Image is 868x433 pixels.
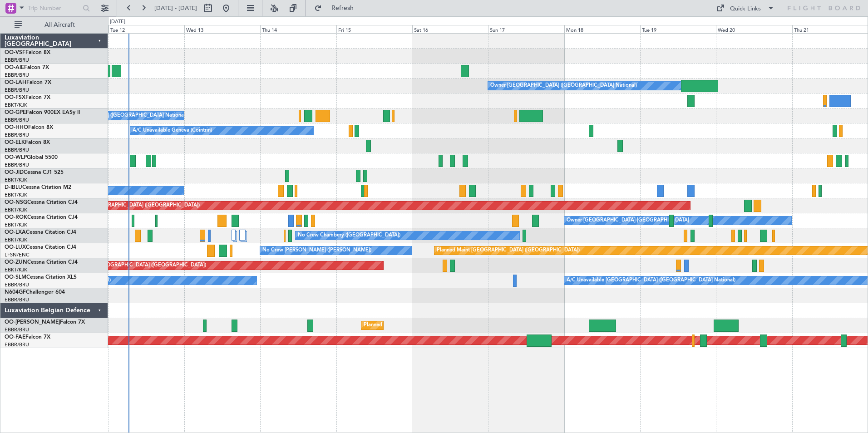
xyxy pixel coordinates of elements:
[5,147,29,153] a: EBBR/BRU
[133,124,212,138] div: A/C Unavailable Geneva (Cointrin)
[5,95,50,100] a: OO-FSXFalcon 7X
[5,185,71,190] a: D-IBLUCessna Citation M2
[5,170,24,175] span: OO-JID
[5,50,50,55] a: OO-VSFFalcon 8X
[412,25,488,33] div: Sat 16
[5,215,27,220] span: OO-ROK
[490,79,637,93] div: Owner [GEOGRAPHIC_DATA] ([GEOGRAPHIC_DATA] National)
[24,22,96,28] span: All Aircraft
[567,274,735,287] div: A/C Unavailable [GEOGRAPHIC_DATA] ([GEOGRAPHIC_DATA] National)
[35,109,187,123] div: No Crew [GEOGRAPHIC_DATA] ([GEOGRAPHIC_DATA] National)
[716,25,792,33] div: Wed 20
[110,18,125,26] div: [DATE]
[437,244,580,257] div: Planned Maint [GEOGRAPHIC_DATA] ([GEOGRAPHIC_DATA])
[154,4,197,12] span: [DATE] - [DATE]
[324,5,362,11] span: Refresh
[5,326,29,333] a: EBBR/BRU
[5,125,53,130] a: OO-HHOFalcon 8X
[5,155,58,160] a: OO-WLPGlobal 5500
[712,1,779,15] button: Quick Links
[5,102,27,108] a: EBKT/KJK
[5,200,78,205] a: OO-NSGCessna Citation CJ4
[564,25,640,33] div: Mon 18
[310,1,365,15] button: Refresh
[5,296,29,303] a: EBBR/BRU
[5,335,50,340] a: OO-FAEFalcon 7X
[5,221,27,228] a: EBKT/KJK
[5,320,85,325] a: OO-[PERSON_NAME]Falcon 7X
[5,245,26,250] span: OO-LUX
[5,57,29,64] a: EBBR/BRU
[28,1,80,15] input: Trip Number
[5,341,29,348] a: EBBR/BRU
[5,260,27,265] span: OO-ZUN
[5,230,76,235] a: OO-LXACessna Citation CJ4
[5,236,27,243] a: EBKT/KJK
[5,117,29,123] a: EBBR/BRU
[5,207,27,213] a: EBKT/KJK
[108,25,184,33] div: Tue 12
[5,260,78,265] a: OO-ZUNCessna Citation CJ4
[5,200,27,205] span: OO-NSG
[488,25,564,33] div: Sun 17
[5,140,25,145] span: OO-ELK
[364,319,528,332] div: Planned Maint [GEOGRAPHIC_DATA] ([GEOGRAPHIC_DATA] National)
[262,244,371,257] div: No Crew [PERSON_NAME] ([PERSON_NAME])
[5,110,26,115] span: OO-GPE
[5,132,29,138] a: EBBR/BRU
[57,199,200,212] div: Planned Maint [GEOGRAPHIC_DATA] ([GEOGRAPHIC_DATA])
[640,25,716,33] div: Tue 19
[5,87,29,93] a: EBBR/BRU
[336,25,412,33] div: Fri 15
[10,18,99,32] button: All Aircraft
[5,65,24,70] span: OO-AIE
[5,110,80,115] a: OO-GPEFalcon 900EX EASy II
[792,25,868,33] div: Thu 21
[5,275,26,280] span: OO-SLM
[5,177,27,183] a: EBKT/KJK
[5,170,64,175] a: OO-JIDCessna CJ1 525
[5,290,26,295] span: N604GF
[5,290,65,295] a: N604GFChallenger 604
[5,50,25,55] span: OO-VSF
[5,192,27,198] a: EBKT/KJK
[5,281,29,288] a: EBBR/BRU
[298,229,400,242] div: No Crew Chambery ([GEOGRAPHIC_DATA])
[5,125,28,130] span: OO-HHO
[5,162,29,168] a: EBBR/BRU
[260,25,336,33] div: Thu 14
[730,5,761,14] div: Quick Links
[57,259,206,272] div: Unplanned Maint [GEOGRAPHIC_DATA] ([GEOGRAPHIC_DATA])
[5,275,77,280] a: OO-SLMCessna Citation XLS
[5,95,25,100] span: OO-FSX
[5,266,27,273] a: EBKT/KJK
[5,80,51,85] a: OO-LAHFalcon 7X
[5,155,27,160] span: OO-WLP
[5,80,26,85] span: OO-LAH
[184,25,260,33] div: Wed 13
[5,215,78,220] a: OO-ROKCessna Citation CJ4
[5,185,22,190] span: D-IBLU
[5,65,49,70] a: OO-AIEFalcon 7X
[5,245,76,250] a: OO-LUXCessna Citation CJ4
[567,214,689,227] div: Owner [GEOGRAPHIC_DATA]-[GEOGRAPHIC_DATA]
[5,230,26,235] span: OO-LXA
[5,251,30,258] a: LFSN/ENC
[5,140,50,145] a: OO-ELKFalcon 8X
[5,72,29,79] a: EBBR/BRU
[5,320,60,325] span: OO-[PERSON_NAME]
[5,335,25,340] span: OO-FAE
